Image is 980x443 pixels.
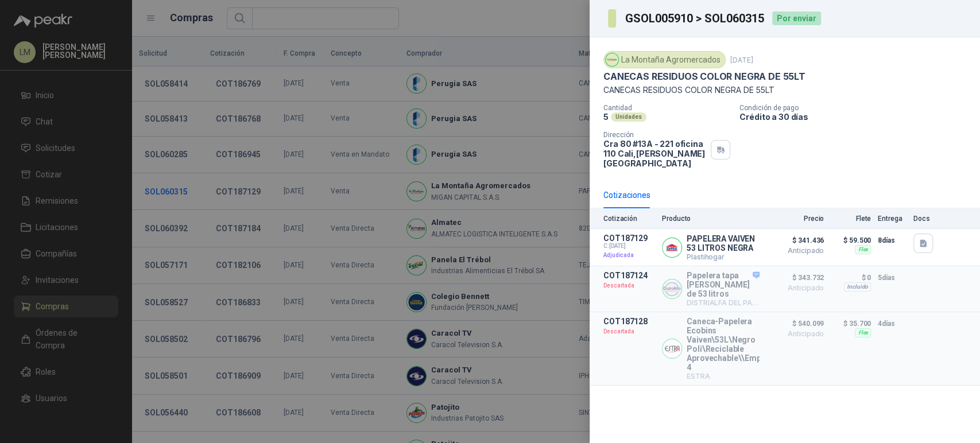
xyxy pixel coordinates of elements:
p: COT187129 [603,234,655,243]
div: Flex [855,328,871,337]
p: Condición de pago [739,104,975,112]
p: Caneca-Papelera Ecobins Vaiven\53L\Negro Poli\Reciclable Aprovechable\\Emp 4 [687,317,760,372]
p: Papelera tapa [PERSON_NAME] de 53 litros [687,271,760,298]
p: Cantidad [603,104,730,112]
p: Flete [831,215,871,223]
p: Cra 80 #13A - 221 oficina 110 Cali , [PERSON_NAME][GEOGRAPHIC_DATA] [603,139,706,168]
p: CANECAS RESIDUOS COLOR NEGRA DE 55LT [603,71,805,83]
div: La Montaña Agromercados [603,51,726,68]
p: 5 días [878,271,907,285]
p: Cotización [603,215,655,223]
span: $ 343.732 [766,271,824,285]
p: 8 días [878,234,907,247]
p: $ 35.700 [831,317,871,331]
img: Company Logo [663,279,681,298]
span: Anticipado [766,285,824,292]
span: $ 341.436 [766,234,824,247]
div: Incluido [844,282,871,292]
p: $ 0 [831,271,871,285]
p: DISTRIALFA DEL PACIFICO S.A.S. [687,298,760,307]
div: Cotizaciones [603,189,650,201]
p: Descartada [603,326,655,337]
img: Company Logo [606,53,618,66]
p: Producto [662,215,760,223]
h3: GSOL005910 > SOL060315 [625,13,765,24]
p: Plastihogar [687,252,760,261]
span: $ 540.099 [766,317,824,331]
span: C: [DATE] [603,243,655,250]
p: PAPELERA VAIVEN 53 LITROS NEGRA [687,234,760,252]
p: Adjudicada [603,250,655,261]
img: Company Logo [663,339,681,358]
div: Por enviar [772,11,821,25]
p: Entrega [878,215,907,223]
span: Anticipado [766,331,824,337]
p: Dirección [603,131,706,139]
div: Unidades [611,112,646,122]
p: 5 [603,112,609,122]
p: ESTRA [687,372,760,380]
p: Descartada [603,280,655,292]
p: [DATE] [730,56,753,64]
img: Company Logo [663,238,681,257]
p: $ 59.500 [831,234,871,247]
p: 4 días [878,317,907,331]
p: CANECAS RESIDUOS COLOR NEGRA DE 55LT [603,85,966,95]
span: Anticipado [766,247,824,254]
p: Crédito a 30 días [739,112,975,122]
p: COT187124 [603,271,655,280]
p: COT187128 [603,317,655,326]
p: Docs [913,215,936,223]
div: Flex [855,245,871,254]
p: Precio [766,215,824,223]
